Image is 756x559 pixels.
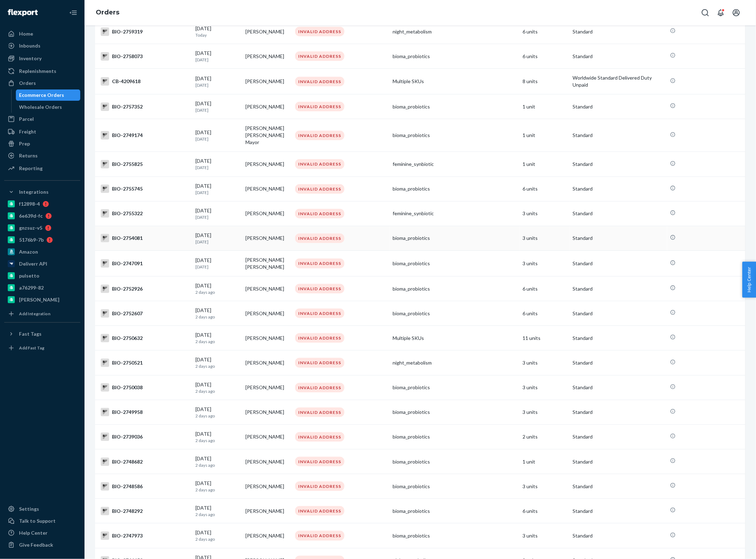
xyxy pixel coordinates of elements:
button: Fast Tags [4,328,80,340]
td: 6 units [520,176,570,201]
p: [DATE] [195,57,240,63]
div: Help Center [19,529,48,536]
div: INVALID ADDRESS [295,358,344,367]
a: Parcel [4,113,80,125]
a: Deliverr API [4,258,80,269]
button: Open notifications [714,6,728,20]
div: bioma_probiotics [393,310,517,317]
div: [DATE] [195,282,240,295]
div: feminine_synbiotic [393,161,517,168]
p: Standard [573,28,664,35]
div: INVALID ADDRESS [295,234,344,243]
td: [PERSON_NAME] [243,176,293,201]
div: bioma_probiotics [393,433,517,440]
p: Standard [573,384,664,391]
td: [PERSON_NAME] [243,94,293,119]
td: [PERSON_NAME] [243,152,293,176]
td: [PERSON_NAME] [243,523,293,548]
div: pulsetto [19,272,39,279]
div: [DATE] [195,307,240,320]
p: Standard [573,132,664,139]
td: 3 units [520,474,570,499]
div: Give Feedback [19,541,53,548]
a: Ecommerce Orders [16,89,81,101]
td: 6 units [520,499,570,523]
td: [PERSON_NAME] [243,226,293,250]
div: [DATE] [195,430,240,443]
div: bioma_probiotics [393,53,517,60]
div: [DATE] [195,257,240,270]
p: Standard [573,433,664,440]
div: night_metabolism [393,28,517,35]
div: BIO-2739036 [101,433,190,441]
div: BIO-2757352 [101,103,190,111]
p: Standard [573,335,664,342]
td: 6 units [520,19,570,44]
div: 6e639d-fc [19,212,43,219]
div: a76299-82 [19,284,44,291]
div: night_metabolism [393,359,517,366]
a: a76299-82 [4,282,80,293]
td: [PERSON_NAME] [243,44,293,69]
div: [DATE] [195,207,240,220]
p: Standard [573,103,664,110]
td: 3 units [520,201,570,226]
div: INVALID ADDRESS [295,131,344,140]
a: Add Integration [4,308,80,319]
div: [DATE] [195,381,240,394]
a: pulsetto [4,270,80,281]
div: INVALID ADDRESS [295,77,344,86]
div: bioma_probiotics [393,409,517,416]
td: 8 units [520,69,570,94]
button: Integrations [4,186,80,198]
p: 2 days ago [195,413,240,419]
p: [DATE] [195,239,240,245]
div: Freight [19,128,36,135]
div: [DATE] [195,157,240,170]
a: 5176b9-7b [4,234,80,246]
div: bioma_probiotics [393,508,517,515]
div: Add Integration [19,311,50,317]
div: [DATE] [195,356,240,369]
div: Reporting [19,165,43,172]
td: [PERSON_NAME] [243,474,293,499]
p: Standard [573,310,664,317]
div: bioma_probiotics [393,458,517,465]
p: Standard [573,161,664,168]
td: [PERSON_NAME] [243,350,293,375]
p: Standard [573,285,664,292]
span: Help Center [742,262,756,298]
td: [PERSON_NAME] [243,424,293,449]
p: 2 days ago [195,536,240,542]
td: Multiple SKUs [390,326,520,350]
td: [PERSON_NAME] [243,499,293,523]
a: Add Fast Tag [4,342,80,354]
div: f12898-4 [19,200,40,207]
td: 3 units [520,523,570,548]
div: bioma_probiotics [393,532,517,539]
td: [PERSON_NAME] [243,400,293,424]
td: 6 units [520,301,570,326]
p: Standard [573,210,664,217]
p: [DATE] [195,214,240,220]
div: bioma_probiotics [393,483,517,490]
td: 6 units [520,44,570,69]
div: Talk to Support [19,517,56,524]
div: INVALID ADDRESS [295,159,344,169]
p: [DATE] [195,190,240,195]
div: BIO-2748682 [101,458,190,466]
div: bioma_probiotics [393,384,517,391]
img: Flexport logo [8,9,38,16]
a: [PERSON_NAME] [4,294,80,305]
p: Standard [573,235,664,242]
a: 6e639d-fc [4,210,80,222]
td: [PERSON_NAME] [243,326,293,350]
td: [PERSON_NAME] [PERSON_NAME] Mayor [243,119,293,152]
div: BIO-2747091 [101,259,190,268]
a: Returns [4,150,80,161]
div: Settings [19,505,39,513]
div: BIO-2748586 [101,482,190,491]
p: 2 days ago [195,511,240,517]
p: Standard [573,483,664,490]
a: Orders [96,8,119,16]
